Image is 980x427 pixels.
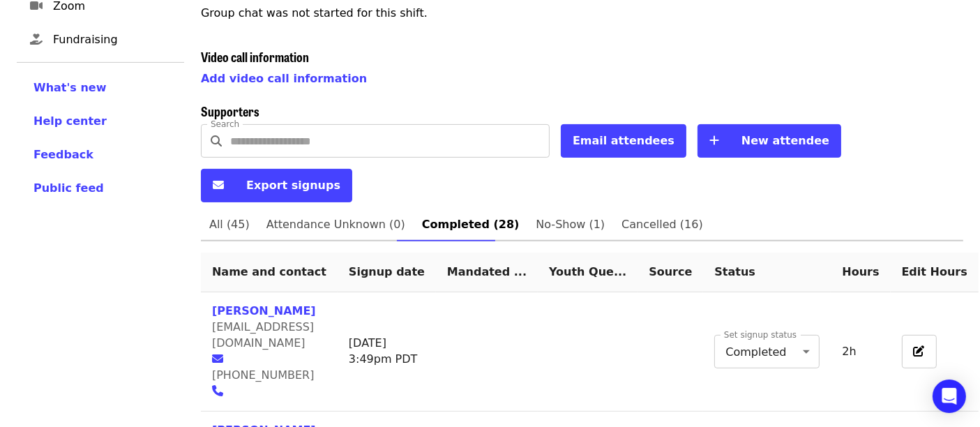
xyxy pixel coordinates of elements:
th: Source [638,253,703,292]
a: phone icon [212,384,232,398]
span: Youth Question [549,265,626,278]
div: Open Intercom Messenger [933,380,966,413]
a: Attendance Unknown (0) [258,208,414,241]
i: hand-holding-heart icon [30,33,43,46]
i: phone icon [212,384,223,398]
span: What's new [33,81,107,94]
th: Edit Hours [891,253,979,292]
label: Set signup status [724,331,797,339]
span: [PHONE_NUMBER] [212,368,315,382]
a: What's new [33,80,167,96]
span: Help center [33,114,107,128]
i: envelope icon [212,352,223,366]
span: Fundraising [53,31,173,48]
span: Status [714,265,755,278]
span: All (45) [209,215,250,234]
a: envelope icon [212,352,232,366]
span: New attendee [741,134,829,147]
span: Attendance Unknown (0) [266,215,405,234]
th: Name and contact [201,253,338,292]
span: Export signups [246,179,340,192]
label: Search [211,120,239,128]
button: New attendee [698,124,841,158]
span: Cancelled (16) [621,215,703,234]
button: Export signups [201,169,352,202]
a: All (45) [201,208,258,241]
input: Search [230,124,550,158]
a: Public feed [33,180,167,197]
i: plus icon [709,134,719,147]
a: Completed (28) [414,208,528,241]
i: envelope icon [213,179,224,192]
span: Group chat was not started for this shift. [201,6,428,20]
i: search icon [211,135,222,148]
a: Cancelled (16) [613,208,711,241]
span: Email attendees [573,134,674,147]
a: Fundraising [17,23,184,57]
a: Help center [33,113,167,130]
a: Add video call information [201,72,367,85]
a: [PERSON_NAME] [212,304,316,317]
i: pen-to-square icon [914,345,925,358]
span: Public feed [33,181,104,195]
div: Completed [714,335,820,368]
th: Hours [831,253,890,292]
td: [DATE] 3:49pm PDT [338,292,436,411]
span: [EMAIL_ADDRESS][DOMAIN_NAME] [212,320,314,350]
button: Email attendees [561,124,686,158]
td: 2h [831,292,890,411]
span: No-Show (1) [536,215,605,234]
a: No-Show (1) [527,208,613,241]
span: Video call information [201,47,309,66]
span: Completed (28) [422,215,520,234]
th: Signup date [338,253,436,292]
button: Feedback [33,147,93,163]
span: Mandated Service [447,265,527,278]
span: Supporters [201,102,259,120]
